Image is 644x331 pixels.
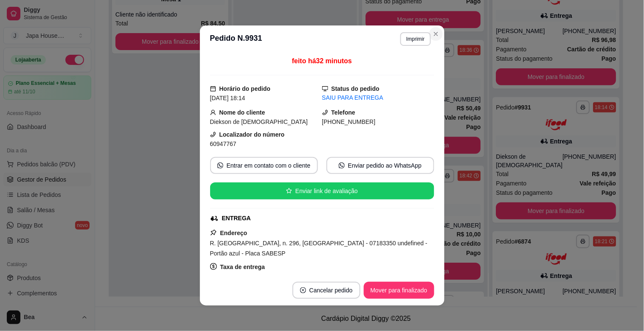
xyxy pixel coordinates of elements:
span: [DATE] 18:14 [210,95,245,101]
strong: Status do pedido [332,85,380,92]
span: star [286,188,292,194]
strong: Telefone [332,109,356,116]
span: [PHONE_NUMBER] [322,118,376,125]
span: 60947767 [210,140,236,147]
div: ENTREGA [222,214,251,223]
button: whats-appEnviar pedido ao WhatsApp [326,157,434,174]
h3: Pedido N. 9931 [210,32,262,46]
span: phone [322,109,328,115]
span: user [210,109,216,115]
strong: Horário do pedido [219,85,271,92]
strong: Localizador do número [219,131,285,138]
span: whats-app [339,163,345,168]
div: SAIU PARA ENTREGA [322,93,434,102]
button: starEnviar link de avaliação [210,182,434,199]
span: desktop [322,86,328,92]
span: close-circle [300,287,306,293]
button: Close [429,27,443,41]
strong: Nome do cliente [219,109,265,116]
span: whats-app [217,163,223,168]
span: dollar [210,263,217,270]
span: calendar [210,86,216,92]
span: phone [210,132,216,137]
strong: Taxa de entrega [220,264,265,270]
span: R. [GEOGRAPHIC_DATA], n. 296, [GEOGRAPHIC_DATA] - 07183350 undefined - Portão azul - Placa SABESP [210,240,428,257]
span: pushpin [210,229,217,236]
span: Diekson de [DEMOGRAPHIC_DATA] [210,118,308,125]
strong: Endereço [220,230,247,236]
button: whats-appEntrar em contato com o cliente [210,157,318,174]
button: close-circleCancelar pedido [292,282,360,299]
button: Imprimir [400,32,430,46]
button: Mover para finalizado [364,282,434,299]
span: feito há 32 minutos [292,57,352,65]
